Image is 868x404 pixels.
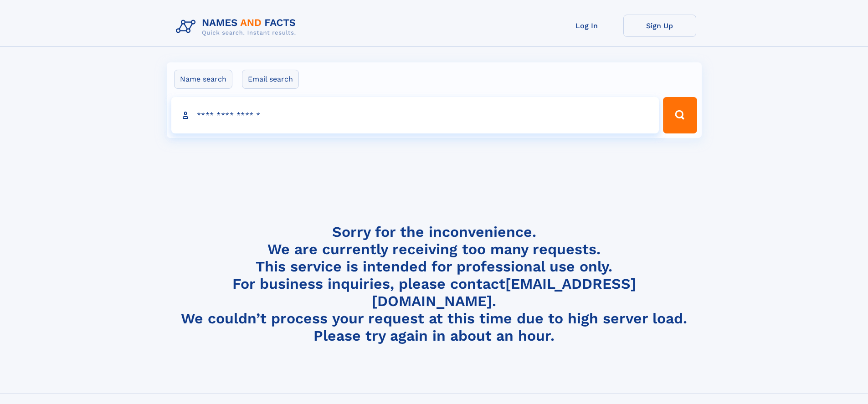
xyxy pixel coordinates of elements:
[172,223,696,345] h4: Sorry for the inconvenience. We are currently receiving too many requests. This service is intend...
[172,15,303,39] img: Logo Names and Facts
[550,15,623,37] a: Log In
[171,97,659,133] input: search input
[623,15,696,37] a: Sign Up
[372,275,636,310] a: [EMAIL_ADDRESS][DOMAIN_NAME]
[663,97,697,133] button: Search Button
[174,70,232,89] label: Name search
[242,70,299,89] label: Email search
